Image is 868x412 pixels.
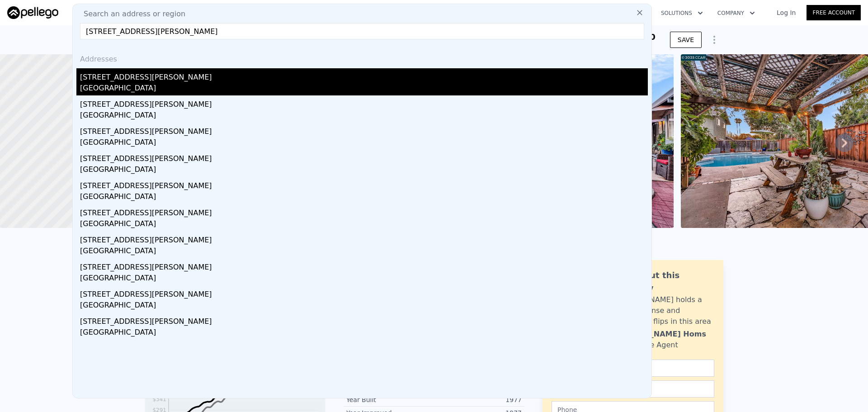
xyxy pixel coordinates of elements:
[76,9,185,19] span: Search an address or region
[80,68,648,83] div: [STREET_ADDRESS][PERSON_NAME]
[710,5,762,21] button: Company
[80,285,648,300] div: [STREET_ADDRESS][PERSON_NAME]
[807,5,861,20] a: Free Account
[80,150,648,164] div: [STREET_ADDRESS][PERSON_NAME]
[80,83,648,95] div: [GEOGRAPHIC_DATA]
[80,177,648,191] div: [STREET_ADDRESS][PERSON_NAME]
[613,294,714,327] div: [PERSON_NAME] holds a broker license and personally flips in this area
[80,123,648,137] div: [STREET_ADDRESS][PERSON_NAME]
[80,300,648,313] div: [GEOGRAPHIC_DATA]
[670,32,702,48] button: SAVE
[766,8,807,17] a: Log In
[613,329,706,340] div: [PERSON_NAME] Homs
[346,395,434,404] div: Year Built
[76,47,648,68] div: Addresses
[80,258,648,273] div: [STREET_ADDRESS][PERSON_NAME]
[80,327,648,340] div: [GEOGRAPHIC_DATA]
[80,273,648,285] div: [GEOGRAPHIC_DATA]
[80,231,648,246] div: [STREET_ADDRESS][PERSON_NAME]
[152,396,166,403] tspan: $341
[80,110,648,123] div: [GEOGRAPHIC_DATA]
[80,313,648,327] div: [STREET_ADDRESS][PERSON_NAME]
[434,395,522,404] div: 1977
[80,164,648,177] div: [GEOGRAPHIC_DATA]
[705,31,723,49] button: Show Options
[80,246,648,258] div: [GEOGRAPHIC_DATA]
[80,95,648,110] div: [STREET_ADDRESS][PERSON_NAME]
[80,137,648,150] div: [GEOGRAPHIC_DATA]
[80,204,648,218] div: [STREET_ADDRESS][PERSON_NAME]
[80,23,644,39] input: Enter an address, city, region, neighborhood or zip code
[7,6,58,19] img: Pellego
[80,218,648,231] div: [GEOGRAPHIC_DATA]
[613,269,714,294] div: Ask about this property
[654,5,710,21] button: Solutions
[80,191,648,204] div: [GEOGRAPHIC_DATA]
